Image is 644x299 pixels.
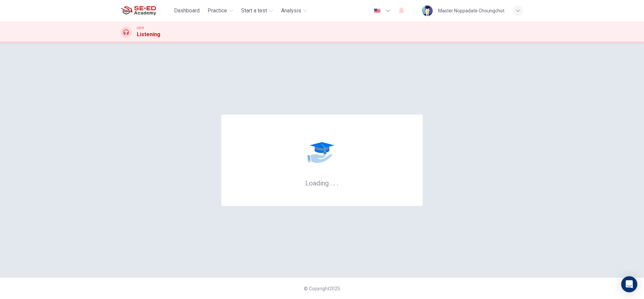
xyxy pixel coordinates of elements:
[333,177,335,188] h6: .
[304,286,340,291] span: © Copyright 2025
[121,4,171,17] a: SE-ED Academy logo
[278,5,310,17] button: Analysis
[171,5,202,17] button: Dashboard
[174,7,200,15] span: Dashboard
[336,177,339,188] h6: .
[281,7,301,15] span: Analysis
[305,178,339,187] h6: Loading
[330,177,332,188] h6: .
[438,7,504,15] div: Master Noppadate Choungchot
[373,8,381,13] img: en
[205,5,236,17] button: Practice
[422,5,433,16] img: Profile picture
[241,7,267,15] span: Start a test
[208,7,227,15] span: Practice
[121,4,156,17] img: SE-ED Academy logo
[137,30,160,39] h1: Listening
[621,276,637,292] div: Open Intercom Messenger
[137,26,144,30] span: CEFR
[238,5,276,17] button: Start a test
